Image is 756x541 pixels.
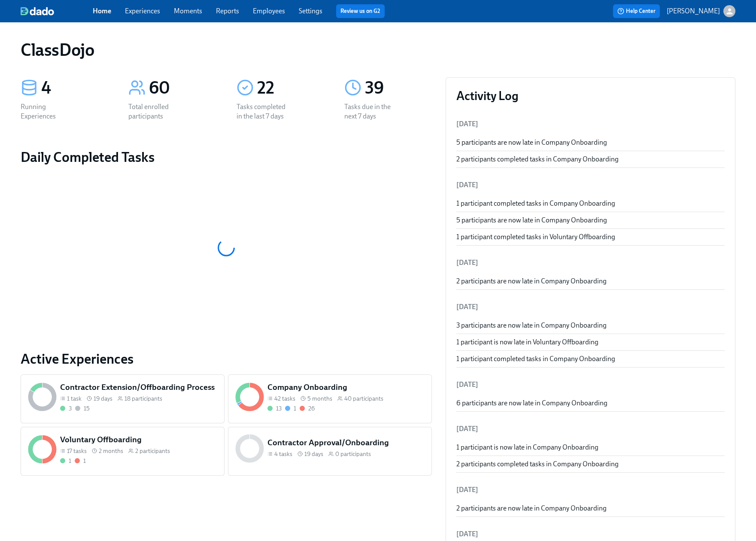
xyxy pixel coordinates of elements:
span: 42 tasks [274,395,295,403]
div: Tasks completed in the last 7 days [237,102,291,121]
a: Company Onboarding42 tasks 5 months40 participants13126 [228,374,432,423]
a: dado [21,7,93,15]
h3: Activity Log [456,88,725,103]
div: 3 [69,404,72,413]
h5: Contractor Approval/Onboarding [267,437,425,448]
span: 18 participants [124,395,162,403]
div: Total enrolled participants [128,102,183,121]
div: 4 [41,77,108,99]
div: 26 [308,404,315,413]
h5: Voluntary Offboarding [60,434,217,445]
a: Active Experiences [21,350,432,368]
div: Completed all due tasks [60,457,71,465]
h5: Contractor Extension/Offboarding Process [60,382,217,393]
div: On time with open tasks [285,404,296,413]
a: Moments [174,7,202,15]
div: 1 participant is now late in Voluntary Offboarding [456,337,725,347]
a: Contractor Approval/Onboarding4 tasks 19 days0 participants [228,427,432,476]
a: Voluntary Offboarding17 tasks 2 months2 participants11 [21,427,225,476]
span: 4 tasks [274,450,292,458]
div: 2 participants are now late in Company Onboarding [456,504,725,513]
h2: Daily Completed Tasks [21,149,432,166]
span: [DATE] [456,120,478,128]
div: 1 [69,457,71,465]
a: Review us on G2 [340,7,380,15]
h1: ClassDojo [21,40,94,60]
div: With overdue tasks [75,457,86,465]
span: Help Center [617,7,656,15]
div: Not started [75,404,90,413]
div: 2 participants are now late in Company Onboarding [456,277,725,286]
div: 5 participants are now late in Company Onboarding [456,138,725,147]
a: Home [93,7,111,15]
div: Running Experiences [21,102,76,121]
div: 1 participant completed tasks in Voluntary Offboarding [456,232,725,242]
button: [PERSON_NAME] [667,5,735,17]
div: 3 participants are now late in Company Onboarding [456,321,725,330]
span: 40 participants [344,395,383,403]
div: 1 [83,457,86,465]
p: [PERSON_NAME] [667,6,720,16]
div: 60 [149,77,216,99]
li: [DATE] [456,252,725,273]
span: 19 days [94,395,112,403]
a: Contractor Extension/Offboarding Process1 task 19 days18 participants315 [21,374,225,423]
div: 1 participant completed tasks in Company Onboarding [456,199,725,208]
li: [DATE] [456,297,725,317]
h5: Company Onboarding [267,382,425,393]
div: 15 [84,404,90,413]
a: Settings [299,7,322,15]
button: Help Center [613,4,660,18]
span: 5 months [307,395,332,403]
li: [DATE] [456,175,725,195]
div: 22 [257,77,324,99]
div: 6 participants are now late in Company Onboarding [456,398,725,408]
div: 2 participants completed tasks in Company Onboarding [456,155,725,164]
img: dado [21,7,54,15]
li: [DATE] [456,480,725,500]
div: 2 participants completed tasks in Company Onboarding [456,459,725,469]
span: 2 participants [135,447,170,455]
span: 2 months [99,447,123,455]
div: 5 participants are now late in Company Onboarding [456,216,725,225]
div: 1 [294,404,296,413]
li: [DATE] [456,419,725,439]
a: Reports [216,7,239,15]
div: 1 participant completed tasks in Company Onboarding [456,354,725,364]
div: Completed all due tasks [60,404,72,413]
a: Experiences [125,7,160,15]
span: 17 tasks [67,447,87,455]
span: 0 participants [335,450,371,458]
span: 1 task [67,395,82,403]
span: 19 days [304,450,323,458]
div: 39 [365,77,431,99]
div: 13 [276,404,282,413]
a: Employees [253,7,285,15]
div: 1 participant is now late in Company Onboarding [456,443,725,452]
button: Review us on G2 [336,4,385,18]
div: With overdue tasks [300,404,315,413]
div: Tasks due in the next 7 days [344,102,399,121]
div: Completed all due tasks [267,404,282,413]
li: [DATE] [456,374,725,395]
